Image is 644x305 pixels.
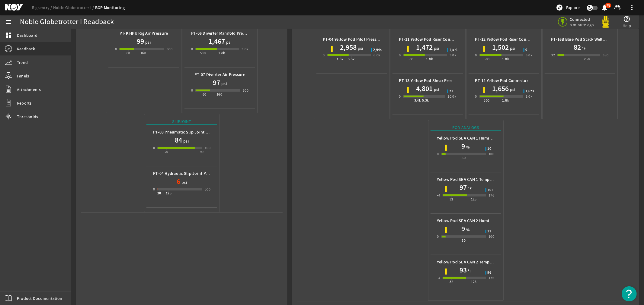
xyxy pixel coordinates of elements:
span: 13 [488,230,492,233]
div: 0 [475,52,477,58]
div: Slipjoint [146,118,217,125]
div: 0 [191,87,193,93]
div: 99 [200,149,204,155]
div: 125 [471,279,477,285]
div: 3.0k [242,46,248,52]
div: 160 [140,50,146,56]
b: PT-16B Blue Pod Stack Wellbore Temperature [551,36,637,42]
button: Explore [553,3,582,12]
div: 350 [603,52,608,58]
span: Trend [17,59,28,65]
span: 10 [488,147,492,151]
div: 3.4k [414,97,421,103]
h1: 97 [213,78,220,87]
h1: 1,467 [208,36,225,46]
span: 1,571 [450,48,458,52]
div: 500 [484,97,489,103]
b: PT-13 Yellow Pod Shear Pressure [399,78,461,83]
span: 96 [488,271,492,275]
span: Dashboard [17,32,37,38]
h1: 6 [177,177,180,186]
mat-icon: support_agent [614,4,621,11]
div: 500 [200,50,206,56]
span: psi [225,39,232,45]
div: 125 [166,190,171,196]
div: 1.8k [426,56,433,62]
span: °F [467,268,472,274]
b: Yellow Pod SEA CAN 1 Temperature [437,177,504,182]
span: 0 [526,48,527,52]
div: 0 [323,52,325,58]
mat-icon: dashboard [5,32,12,39]
b: PT-04 Yellow Pod Pilot Pressure [323,36,383,42]
button: more_vert [625,0,639,15]
mat-icon: explore [556,4,563,11]
span: 101 [488,188,493,192]
span: Attachments [17,86,41,93]
span: % [465,144,470,150]
div: 0 [399,93,401,99]
h1: 2,958 [340,42,357,52]
div: 1.8k [502,97,509,103]
h1: 1,656 [492,84,509,93]
div: 300 [243,87,248,93]
span: psi [433,86,439,93]
div: 176 [489,192,494,198]
h1: 97 [460,183,467,192]
div: 60 [127,50,130,56]
span: 1,673 [526,90,534,93]
div: 3.0k [526,93,533,99]
div: 125 [471,196,477,202]
div: 0 [399,52,401,58]
span: psi [220,80,227,86]
div: 0 [115,46,117,52]
div: 160 [216,91,222,97]
div: 1.8k [218,50,225,56]
div: 0 [153,186,155,192]
h1: 99 [137,36,144,46]
a: BOP Monitoring [95,5,125,11]
div: 176 [489,275,494,281]
span: Product Documentation [17,295,62,301]
b: PT-06 Diverter Manifold Pressure [191,30,253,36]
div: 500 [408,56,413,62]
div: 5.3k [422,97,429,103]
b: PT-12 Yellow Pod Riser Connector Lock Pressure [475,36,566,42]
div: 3.0k [450,52,457,58]
h1: 1,502 [492,42,509,52]
span: 2,945 [373,48,382,52]
div: 250 [584,56,590,62]
div: 100 [489,234,494,240]
b: Yellow Pod SEA CAN 1 Humidity [437,135,497,141]
span: psi [509,45,515,51]
div: 6.0k [373,52,380,58]
div: 1.8k [337,56,344,62]
span: °F [581,45,586,51]
span: psi [144,39,151,45]
span: 23 [450,90,453,93]
b: PT-04 Hydraulic Slip Joint Pressure [153,171,220,176]
b: PT-11 Yellow Pod Riser Connector Lock Pilot Pressure [399,36,500,42]
div: 32 [450,279,453,285]
div: 3.0k [526,52,533,58]
div: 500 [205,186,210,192]
span: psi [180,179,187,185]
mat-icon: help_outline [623,15,631,23]
button: 78 [601,5,608,11]
span: Connected [570,17,595,22]
span: psi [357,45,363,51]
div: 100 [489,151,494,157]
div: 20 [157,190,161,196]
h1: 9 [461,224,465,234]
div: -4 [437,275,441,281]
div: 300 [167,46,172,52]
div: 10.0k [448,93,457,99]
span: a minute ago [570,22,595,27]
div: Noble Globetrotter I Readback [20,19,114,25]
b: PT-K HPU Rig Air Pressure [120,30,168,36]
span: °F [467,185,472,191]
h1: 84 [175,135,182,145]
div: 500 [484,56,489,62]
span: psi [182,138,189,144]
h1: 93 [460,265,467,275]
